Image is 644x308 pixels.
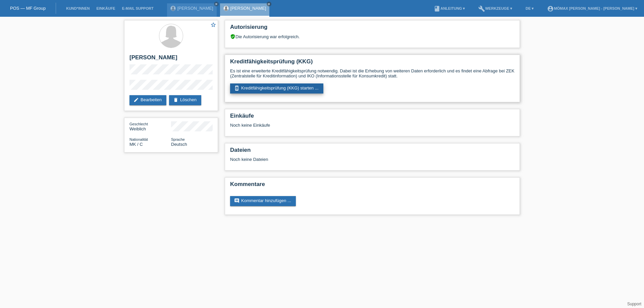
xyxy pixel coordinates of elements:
[267,2,271,6] i: close
[129,54,213,64] h2: [PERSON_NAME]
[169,95,201,105] a: deleteLöschen
[547,5,554,12] i: account_circle
[119,6,157,10] a: E-Mail Support
[93,6,118,10] a: Einkäufe
[133,97,139,103] i: edit
[234,198,239,203] i: comment
[230,58,515,68] h2: Kreditfähigkeitsprüfung (KKG)
[544,6,641,10] a: account_circleMömax [PERSON_NAME] - [PERSON_NAME] ▾
[214,2,219,6] a: close
[215,2,218,6] i: close
[230,123,515,133] div: Noch keine Einkäufe
[478,5,485,12] i: build
[230,68,515,78] p: Es ist eine erweiterte Kreditfähigkeitsprüfung notwendig. Dabei ist die Erhebung von weiteren Dat...
[522,6,537,10] a: DE ▾
[210,22,216,28] i: star_border
[63,6,93,10] a: Kund*innen
[171,142,187,147] span: Deutsch
[129,122,148,126] span: Geschlecht
[230,113,515,123] h2: Einkäufe
[177,6,213,11] a: [PERSON_NAME]
[230,196,296,206] a: commentKommentar hinzufügen ...
[129,95,166,105] a: editBearbeiten
[434,5,440,12] i: book
[230,83,323,94] a: perm_device_informationKreditfähigkeitsprüfung (KKG) starten ...
[129,121,171,131] div: Weiblich
[210,22,216,29] a: star_border
[230,24,515,34] h2: Autorisierung
[129,137,148,141] span: Nationalität
[230,157,435,162] div: Noch keine Dateien
[230,34,515,39] div: Die Autorisierung war erfolgreich.
[234,85,239,91] i: perm_device_information
[430,6,468,10] a: bookAnleitung ▾
[171,137,185,141] span: Sprache
[627,302,641,306] a: Support
[10,6,46,11] a: POS — MF Group
[230,6,266,11] a: [PERSON_NAME]
[230,34,235,39] i: verified_user
[129,142,143,147] span: Mazedonien / C / 27.08.2003
[230,147,515,157] h2: Dateien
[267,2,271,6] a: close
[475,6,516,10] a: buildWerkzeuge ▾
[173,97,178,103] i: delete
[230,181,515,191] h2: Kommentare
